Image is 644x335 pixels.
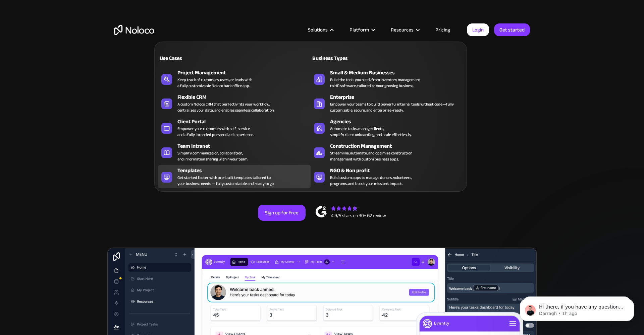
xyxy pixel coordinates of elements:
div: Solutions [300,25,341,34]
a: Small & Medium BusinessesBuild the tools you need, from inventory managementto HR software, tailo... [311,67,463,90]
div: Small & Medium Businesses [330,69,466,77]
h2: Business Apps for Teams [114,99,530,153]
div: Platform [350,25,369,34]
a: Client PortalEmpower your customers with self-serviceand a fully-branded personalized experience. [158,116,311,139]
a: Team IntranetSimplify communication, collaboration,and information sharing within your team. [158,141,311,163]
div: Resources [391,25,414,34]
div: Resources [382,25,427,34]
a: EnterpriseEmpower your teams to build powerful internal tools without code—fully customizable, se... [311,92,463,115]
div: Templates [177,166,314,175]
div: Get started faster with pre-built templates tailored to your business needs — fully customizable ... [177,175,274,187]
div: Project Management [177,69,314,77]
div: Empower your teams to build powerful internal tools without code—fully customizable, secure, and ... [330,101,460,113]
div: NGO & Non profit [330,166,466,175]
a: Login [467,23,489,36]
nav: Solutions [154,32,467,192]
a: Sign up for free [258,205,306,221]
a: Flexible CRMA custom Noloco CRM that perfectly fits your workflow,centralizes your data, and enab... [158,92,311,115]
div: Build custom apps to manage donors, volunteers, programs, and boost your mission’s impact. [330,175,412,187]
a: Project ManagementKeep track of customers, users, or leads witha fully customizable Noloco back o... [158,67,311,90]
iframe: Intercom notifications message [510,285,644,332]
div: Simplify communication, collaboration, and information sharing within your team. [177,150,248,162]
div: Enterprise [330,93,466,101]
div: A custom Noloco CRM that perfectly fits your workflow, centralizes your data, and enables seamles... [177,101,274,113]
div: Use Cases [158,54,231,62]
div: Build the tools you need, from inventory management to HR software, tailored to your growing busi... [330,77,420,89]
a: Pricing [427,25,459,34]
div: Construction Management [330,142,466,150]
a: Construction ManagementStreamline, automate, and optimize constructionmanagement with custom busi... [311,141,463,163]
h1: Custom No-Code Business Apps Platform [114,87,530,92]
a: Business Types [311,50,463,66]
div: Business Types [311,54,384,62]
a: Get started [494,23,530,36]
a: home [114,25,154,35]
div: Empower your customers with self-service and a fully-branded personalized experience. [177,126,254,138]
a: Use Cases [158,50,311,66]
div: Client Portal [177,118,314,126]
div: Keep track of customers, users, or leads with a fully customizable Noloco back office app. [177,77,252,89]
a: TemplatesGet started faster with pre-built templates tailored toyour business needs — fully custo... [158,165,311,188]
div: Agencies [330,118,466,126]
a: NGO & Non profitBuild custom apps to manage donors, volunteers,programs, and boost your mission’s... [311,165,463,188]
div: Platform [341,25,382,34]
div: Solutions [308,25,328,34]
div: Streamline, automate, and optimize construction management with custom business apps. [330,150,412,162]
a: AgenciesAutomate tasks, manage clients,simplify client onboarding, and scale effortlessly. [311,116,463,139]
div: Team Intranet [177,142,314,150]
div: Flexible CRM [177,93,314,101]
div: Automate tasks, manage clients, simplify client onboarding, and scale effortlessly. [330,126,412,138]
